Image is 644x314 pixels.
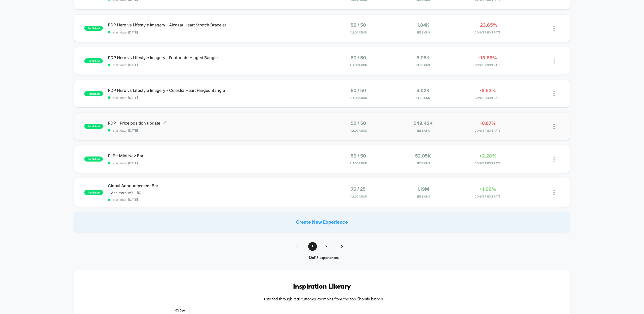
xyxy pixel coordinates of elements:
span: Sessions [392,31,454,34]
span: Allocation [350,63,367,67]
span: +2.28% [479,153,497,159]
span: 4.02k [417,88,430,93]
img: pagination forward [341,245,343,248]
span: -13.58% [478,55,497,60]
span: Sessions [392,63,454,67]
span: CONVERSION RATE [457,129,519,132]
span: Allocation [350,96,367,100]
span: Sessions [392,96,454,100]
span: 75 / 25 [351,186,366,192]
img: close [553,58,555,64]
span: PLP - Mini Nav Bar [108,153,322,158]
span: +1.66% [479,186,496,192]
span: published [84,91,103,96]
span: 5.05k [417,55,430,60]
span: published [84,58,103,63]
span: published [84,156,103,162]
span: 50 / 50 [351,121,366,126]
span: published [84,26,103,31]
span: -6.52% [479,88,496,93]
span: CONVERSION RATE [457,162,519,165]
div: 1 - 12 of 18 experiences [291,256,353,260]
img: close [553,124,555,129]
span: start date: [DATE] [108,96,322,100]
span: 2 [322,242,331,251]
span: + Add more info [108,191,134,195]
span: CONVERSION RATE [457,195,519,198]
span: start date: [DATE] [108,161,322,165]
span: Allocation [350,31,367,34]
span: -23.65% [478,22,497,28]
span: PDP - Price position update [108,121,322,126]
span: PDP Hero vs Lifestyle Imagery - Celestia Heart Hinged Bangle [108,88,322,93]
span: Allocation [350,195,367,198]
span: Sessions [392,162,454,165]
span: Sessions [392,195,454,198]
span: -0.87% [480,121,496,126]
span: 1.84k [417,22,429,28]
span: start date: [DATE] [108,129,322,132]
span: published [84,190,103,195]
span: 50 / 50 [351,88,366,93]
span: PDP Hero vs Lifestyle Imagery - Footprints Hinged Bangle [108,55,322,60]
span: 1.19M [417,186,429,192]
span: 50 / 50 [351,22,366,28]
span: CONVERSION RATE [457,63,519,67]
span: start date: [DATE] [108,63,322,67]
span: Global Announcement Bar [108,183,322,188]
span: 1 [308,242,317,251]
span: Allocation [350,162,367,165]
img: close [553,26,555,31]
img: close [553,156,555,162]
h3: Inspiration Library [89,283,555,291]
span: CONVERSION RATE [457,31,519,34]
img: close [553,190,555,195]
div: Create New Experience [74,212,570,232]
span: start date: [DATE] [108,30,322,34]
span: 52.05k [415,153,431,159]
span: 50 / 50 [351,153,366,159]
span: PDP Hero vs Lifestyle Imagery - Alcazar Heart Stretch Bracelet [108,22,322,27]
span: Allocation [350,129,367,132]
img: close [553,91,555,96]
span: CONVERSION RATE [457,96,519,100]
span: Sessions [392,129,454,132]
span: published [84,124,103,129]
span: 50 / 50 [351,55,366,60]
h4: Illustrated through real customer examples from the top Shopify brands [89,297,555,302]
span: 549.42k [414,121,433,126]
span: start date: [DATE] [108,198,322,202]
